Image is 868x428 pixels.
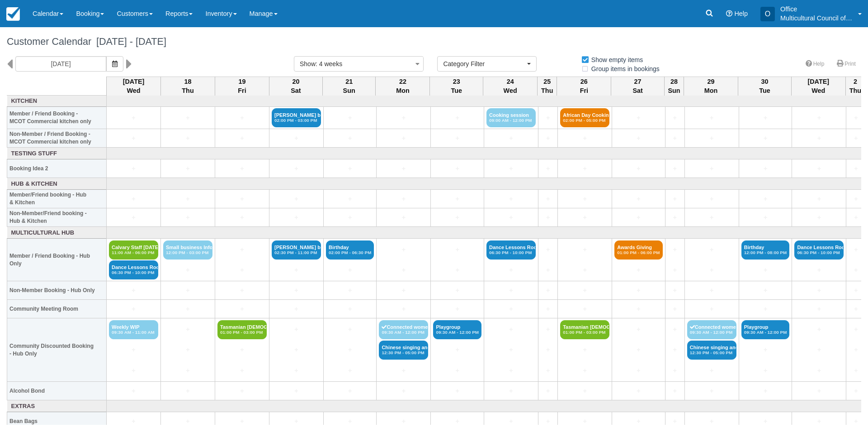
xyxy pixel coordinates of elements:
a: Chinese singing and12:30 PM - 05:00 PM [379,341,428,360]
a: + [109,134,158,143]
th: 2 Thu [845,77,865,96]
a: + [614,194,662,204]
a: + [741,134,790,143]
em: 09:30 AM - 11:00 AM [112,330,156,335]
em: 02:30 PM - 11:00 PM [274,250,318,255]
em: 09:30 AM - 12:00 PM [744,330,787,335]
a: + [217,417,267,426]
a: + [379,134,428,143]
img: checkfront-main-nav-mini-logo.png [6,7,20,21]
th: 19 Fri [215,77,269,96]
a: + [379,164,428,173]
a: + [379,113,428,123]
span: Show [300,60,316,67]
a: + [433,245,481,255]
th: [DATE] Wed [107,77,161,96]
a: + [541,286,555,295]
a: African Day Cooking02:00 PM - 05:00 PM [560,108,609,127]
p: Multicultural Council of [GEOGRAPHIC_DATA] [780,14,853,23]
th: Non-Member/Friend booking - Hub & Kitchen [7,208,107,227]
a: + [109,164,158,173]
a: + [486,194,536,204]
a: + [741,194,790,204]
th: Community Meeting Room [7,300,107,318]
a: + [687,113,736,123]
a: + [687,304,736,314]
a: + [668,164,682,173]
a: + [326,134,374,143]
a: + [326,265,374,275]
a: + [217,286,267,295]
a: + [794,366,844,375]
i: Help [726,10,732,17]
a: Tasmanian [DEMOGRAPHIC_DATA] Ass01:00 PM - 03:00 PM [217,320,267,339]
a: + [541,164,555,173]
a: + [163,417,212,426]
th: 26 Fri [557,77,611,96]
a: Playgroup09:30 AM - 12:00 PM [741,320,790,339]
a: + [741,386,790,396]
th: Booking Idea 2 [7,159,107,178]
a: + [109,345,158,355]
th: Member/Friend booking - Hub & Kitchen [7,190,107,208]
a: + [849,417,863,426]
a: + [794,325,844,334]
th: 29 Mon [684,77,738,96]
a: + [794,265,844,275]
a: + [541,366,555,375]
a: + [326,113,374,123]
a: + [486,286,536,295]
a: Small business Info12:00 PM - 03:00 PM [163,240,212,260]
a: + [486,366,536,375]
a: + [486,345,536,355]
a: + [668,325,682,334]
em: 06:30 PM - 10:00 PM [489,250,533,255]
a: Awards Giving01:00 PM - 06:00 PM [614,240,662,260]
a: + [687,417,736,426]
a: + [272,265,321,275]
th: Alcohol Bond [7,382,107,400]
a: + [794,113,844,123]
a: [PERSON_NAME] birthday02:00 PM - 03:00 PM [272,108,321,127]
a: + [217,213,267,222]
a: + [109,386,158,396]
em: 02:00 PM - 05:00 PM [563,118,607,123]
a: + [326,286,374,295]
a: + [326,417,374,426]
a: + [109,286,158,295]
a: + [687,213,736,222]
a: + [560,417,609,426]
a: + [614,265,662,275]
th: Non-Member Booking - Hub Only [7,281,107,300]
th: 28 Sun [664,77,684,96]
a: + [614,164,662,173]
a: + [163,386,212,396]
a: Playgroup09:30 AM - 12:00 PM [433,320,481,339]
a: + [560,164,609,173]
a: + [541,325,555,334]
a: + [668,134,682,143]
a: + [849,325,863,334]
a: + [668,286,682,295]
em: 01:00 PM - 03:00 PM [220,330,264,335]
a: + [163,194,212,204]
a: Chinese singing and12:30 PM - 05:00 PM [687,341,736,360]
a: + [668,386,682,396]
div: O [760,7,775,21]
a: + [379,213,428,222]
a: + [741,113,790,123]
a: + [541,113,555,123]
a: + [794,417,844,426]
a: + [217,134,267,143]
a: + [668,213,682,222]
a: + [741,213,790,222]
a: + [849,345,863,355]
a: + [109,113,158,123]
em: 12:00 PM - 08:00 PM [744,250,787,255]
a: + [560,194,609,204]
a: + [541,345,555,355]
a: + [163,134,212,143]
th: 25 Thu [538,77,557,96]
a: + [560,245,609,255]
a: + [741,417,790,426]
